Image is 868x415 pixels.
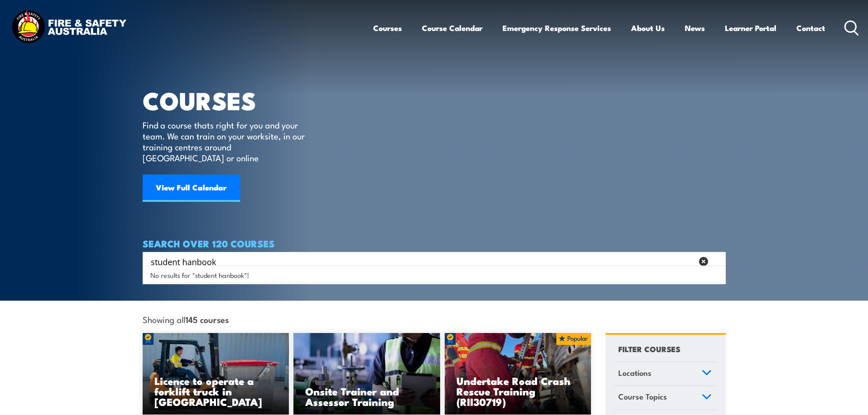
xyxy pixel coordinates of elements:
[143,238,726,248] h4: SEARCH OVER 120 COURSES
[614,386,716,410] a: Course Topics
[618,367,652,379] span: Locations
[725,16,776,40] a: Learner Portal
[618,390,667,403] span: Course Topics
[154,375,277,407] h3: Licence to operate a forklift truck in [GEOGRAPHIC_DATA]
[618,343,680,355] h4: FILTER COURSES
[631,16,665,40] a: About Us
[143,174,240,202] a: View Full Calendar
[150,271,249,279] span: No results for "student hanbook"!
[185,313,229,325] strong: 145 courses
[143,119,309,163] p: Find a course thats right for you and your team. We can train on your worksite, in our training c...
[293,333,440,415] a: Onsite Trainer and Assessor Training
[685,16,705,40] a: News
[143,333,289,415] img: Licence to operate a forklift truck Training
[503,16,611,40] a: Emergency Response Services
[445,333,591,415] a: Undertake Road Crash Rescue Training (RII30719)
[293,333,440,415] img: Safety For Leaders
[305,386,428,407] h3: Onsite Trainer and Assessor Training
[143,89,318,111] h1: COURSES
[143,333,289,415] a: Licence to operate a forklift truck in [GEOGRAPHIC_DATA]
[710,255,723,268] button: Search magnifier button
[614,362,716,386] a: Locations
[153,255,695,268] form: Search form
[457,375,580,407] h3: Undertake Road Crash Rescue Training (RII30719)
[445,333,591,415] img: Road Crash Rescue Training
[796,16,825,40] a: Contact
[143,314,229,324] span: Showing all
[422,16,483,40] a: Course Calendar
[373,16,402,40] a: Courses
[151,255,693,268] input: Search input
